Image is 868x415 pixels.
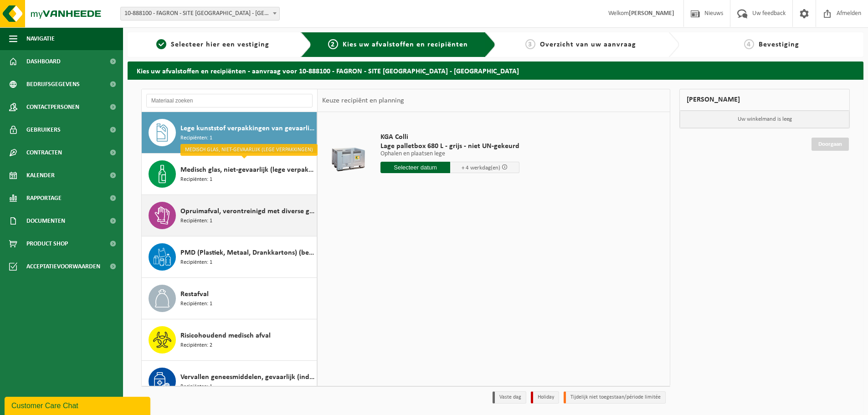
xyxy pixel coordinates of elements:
[525,39,535,49] span: 3
[26,187,62,210] span: Rapportage
[180,206,314,217] span: Opruimafval, verontreinigd met diverse gevaarlijke afvalstoffen
[26,232,68,255] span: Product Shop
[180,175,212,184] span: Recipiënten: 1
[180,330,271,341] span: Risicohoudend medisch afval
[759,41,799,48] span: Bevestiging
[120,7,280,20] span: 10-888100 - FAGRON - SITE BORNEM - BORNEM
[142,112,317,154] button: Lege kunststof verpakkingen van gevaarlijke stoffen Recipiënten: 1
[380,162,450,173] input: Selecteer datum
[180,123,314,134] span: Lege kunststof verpakkingen van gevaarlijke stoffen
[142,278,317,319] button: Restafval Recipiënten: 1
[26,141,62,164] span: Contracten
[680,111,849,128] p: Uw winkelmand is leeg
[180,164,314,175] span: Medisch glas, niet-gevaarlijk (lege verpakkingen)
[26,73,80,96] span: Bedrijfsgegevens
[128,61,863,79] h2: Kies uw afvalstoffen en recipiënten - aanvraag voor 10-888100 - FAGRON - SITE [GEOGRAPHIC_DATA] -...
[180,217,212,225] span: Recipiënten: 1
[142,236,317,278] button: PMD (Plastiek, Metaal, Drankkartons) (bedrijven) Recipiënten: 1
[26,96,79,118] span: Contactpersonen
[380,142,519,151] span: Lage palletbox 680 L - grijs - niet UN-gekeurd
[812,138,849,151] a: Doorgaan
[629,10,674,17] strong: [PERSON_NAME]
[142,195,317,236] button: Opruimafval, verontreinigd met diverse gevaarlijke afvalstoffen Recipiënten: 1
[26,118,61,141] span: Gebruikers
[26,255,100,278] span: Acceptatievoorwaarden
[146,94,313,108] input: Materiaal zoeken
[156,39,166,49] span: 1
[462,165,500,171] span: + 4 werkdag(en)
[380,151,519,157] p: Ophalen en plaatsen lege
[26,164,55,187] span: Kalender
[531,391,559,404] li: Holiday
[180,247,314,258] span: PMD (Plastiek, Metaal, Drankkartons) (bedrijven)
[5,395,152,415] iframe: chat widget
[328,39,338,49] span: 2
[26,210,65,232] span: Documenten
[679,89,850,111] div: [PERSON_NAME]
[180,134,212,143] span: Recipiënten: 1
[493,391,526,404] li: Vaste dag
[142,154,317,195] button: Medisch glas, niet-gevaarlijk (lege verpakkingen) Recipiënten: 1
[132,39,293,50] a: 1Selecteer hier een vestiging
[180,258,212,267] span: Recipiënten: 1
[318,89,409,112] div: Keuze recipiënt en planning
[343,41,468,48] span: Kies uw afvalstoffen en recipiënten
[121,7,279,20] span: 10-888100 - FAGRON - SITE BORNEM - BORNEM
[142,319,317,361] button: Risicohoudend medisch afval Recipiënten: 2
[744,39,754,49] span: 4
[26,50,61,73] span: Dashboard
[180,372,314,383] span: Vervallen geneesmiddelen, gevaarlijk (industrieel) in kleinverpakking
[380,133,519,142] span: KGA Colli
[142,361,317,402] button: Vervallen geneesmiddelen, gevaarlijk (industrieel) in kleinverpakking Recipiënten: 1
[180,341,212,350] span: Recipiënten: 2
[171,41,269,48] span: Selecteer hier een vestiging
[540,41,636,48] span: Overzicht van uw aanvraag
[180,383,212,391] span: Recipiënten: 1
[180,300,212,308] span: Recipiënten: 1
[564,391,666,404] li: Tijdelijk niet toegestaan/période limitée
[26,27,55,50] span: Navigatie
[180,289,209,300] span: Restafval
